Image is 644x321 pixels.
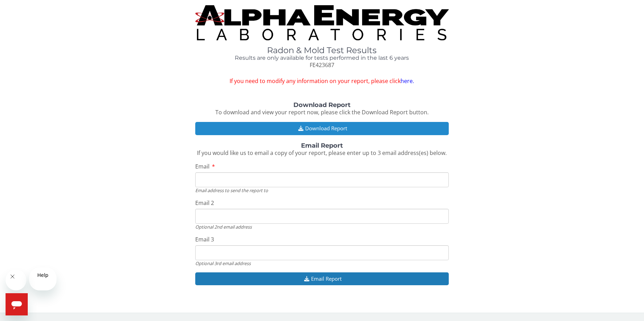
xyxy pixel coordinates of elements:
h4: Results are only available for tests performed in the last 6 years [195,55,449,61]
div: Optional 3rd email address [195,260,449,266]
button: Email Report [195,272,449,285]
span: If you would like us to email a copy of your report, please enter up to 3 email address(es) below. [197,149,447,157]
div: Email address to send the report to [195,187,449,194]
strong: Email Report [301,142,343,149]
span: Email 2 [195,199,214,207]
button: Download Report [195,122,449,135]
span: If you need to modify any information on your report, please click [195,77,449,85]
a: here. [401,77,414,85]
img: TightCrop.jpg [195,5,449,40]
strong: Download Report [293,101,351,109]
h1: Radon & Mold Test Results [195,46,449,55]
span: To download and view your report now, please click the Download Report button. [215,108,429,116]
div: Optional 2nd email address [195,224,449,230]
span: Email 3 [195,236,214,243]
iframe: Close message [6,270,26,290]
iframe: Button to launch messaging window [6,293,28,315]
iframe: Message from company [29,267,57,290]
span: FE423687 [310,61,334,69]
span: Email [195,163,209,170]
